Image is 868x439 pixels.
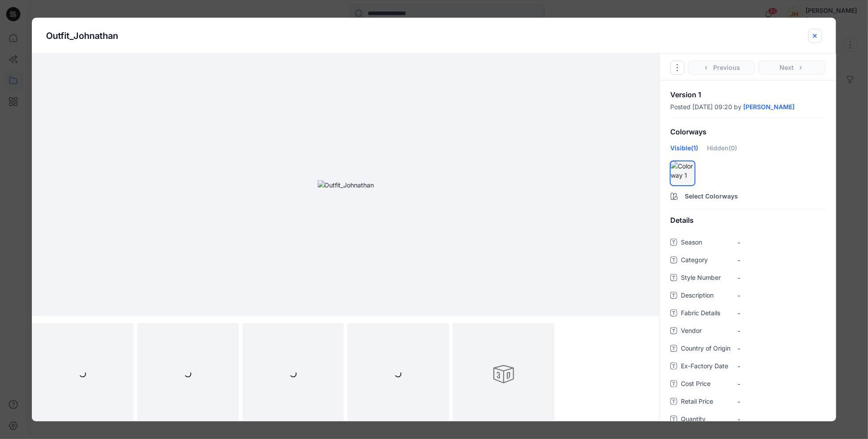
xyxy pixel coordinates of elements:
[737,291,826,300] span: -
[737,379,826,389] span: -
[680,162,694,176] div: There must be at least one visible colorway
[660,209,836,232] div: Details
[681,378,734,391] span: Cost Price
[681,237,734,249] span: Season
[670,61,684,75] button: Options
[743,103,795,111] a: [PERSON_NAME]
[46,29,118,42] p: Outfit_Johnathan
[737,397,826,406] span: -
[681,361,734,373] span: Ex-Factory Date
[681,325,734,338] span: Vendor
[681,272,734,285] span: Style Number
[681,308,734,320] span: Fabric Details
[681,290,734,302] span: Description
[681,396,734,408] span: Retail Price
[707,143,737,159] div: Hidden (0)
[737,326,826,336] span: -
[808,29,822,43] button: close-btn
[670,103,826,111] div: Posted [DATE] 09:20 by
[681,414,734,426] span: Quantity
[660,187,836,202] button: Select Colorways
[318,180,374,190] img: Outfit_Johnathan
[670,143,698,159] div: Visible (1)
[737,238,826,247] span: -
[737,415,826,424] span: -
[670,161,695,186] div: hide/show colorwayColorway 1
[737,273,826,282] span: -
[737,309,826,318] span: -
[737,362,826,371] span: -
[670,91,826,98] p: Version 1
[681,343,734,355] span: Country of Origin
[737,344,826,353] span: -
[660,121,836,143] div: Colorways
[681,255,734,267] span: Category
[737,256,826,265] span: -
